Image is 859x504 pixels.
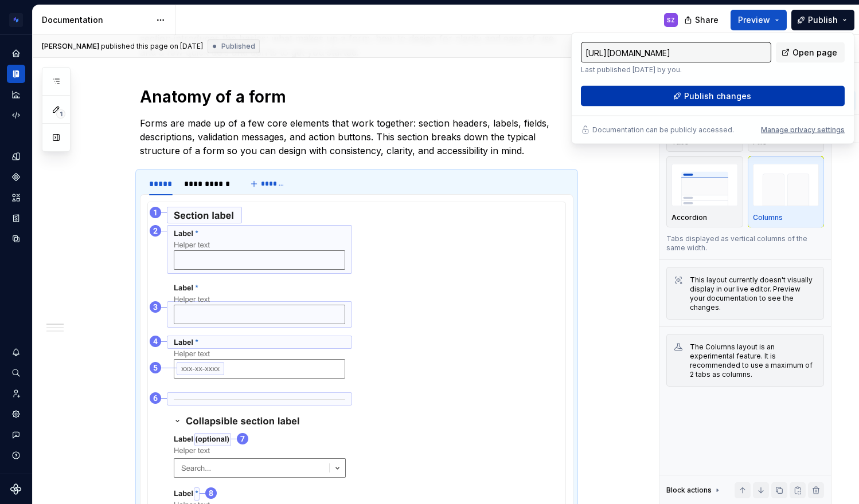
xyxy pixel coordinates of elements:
[666,482,722,498] div: Block actions
[753,164,819,206] img: placeholder
[592,125,734,135] p: Documentation can be publicly accessed.
[7,364,25,382] button: Search ⌘K
[684,90,751,102] span: Publish changes
[690,342,817,379] div: The Columns layout is an experimental feature. It is recommended to use a maximum of 2 tabs as co...
[581,65,771,74] p: Last published [DATE] by you.
[7,147,25,166] a: Design tokens
[7,44,25,62] a: Home
[7,106,25,124] a: Code automation
[7,230,25,248] a: Data sources
[671,213,707,222] p: Accordion
[42,14,150,26] div: Documentation
[7,405,25,423] a: Settings
[101,42,203,51] div: published this page on [DATE]
[7,168,25,186] a: Components
[731,10,787,30] button: Preview
[738,14,770,26] span: Preview
[753,213,783,222] p: Columns
[56,109,65,119] span: 1
[7,209,25,227] a: Storybook stories
[7,85,25,104] a: Analytics
[671,164,738,206] img: placeholder
[7,188,25,207] a: Assets
[7,343,25,361] button: Notifications
[695,14,719,26] span: Share
[690,275,817,312] div: This layout currently doesn't visually display in our live editor. Preview your documentation to ...
[581,86,845,107] button: Publish changes
[748,156,825,227] button: placeholderColumns
[42,42,99,51] span: [PERSON_NAME]
[667,15,675,25] div: SZ
[808,14,838,26] span: Publish
[9,13,23,27] img: d4286e81-bf2d-465c-b469-1298f2b8eabd.png
[140,86,573,107] h1: Anatomy of a form
[140,116,573,157] p: Forms are made up of a few core elements that work together: section headers, labels, fields, des...
[7,426,25,444] button: Contact support
[666,156,743,227] button: placeholderAccordion
[761,125,845,135] button: Manage privacy settings
[678,10,726,30] button: Share
[221,42,255,51] span: Published
[10,483,22,495] svg: Supernova Logo
[666,234,824,253] p: Tabs displayed as vertical columns of the same width.
[666,486,712,495] div: Block actions
[7,384,25,403] a: Invite team
[792,47,837,58] span: Open page
[7,65,25,83] a: Documentation
[776,42,845,63] a: Open page
[791,10,854,30] button: Publish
